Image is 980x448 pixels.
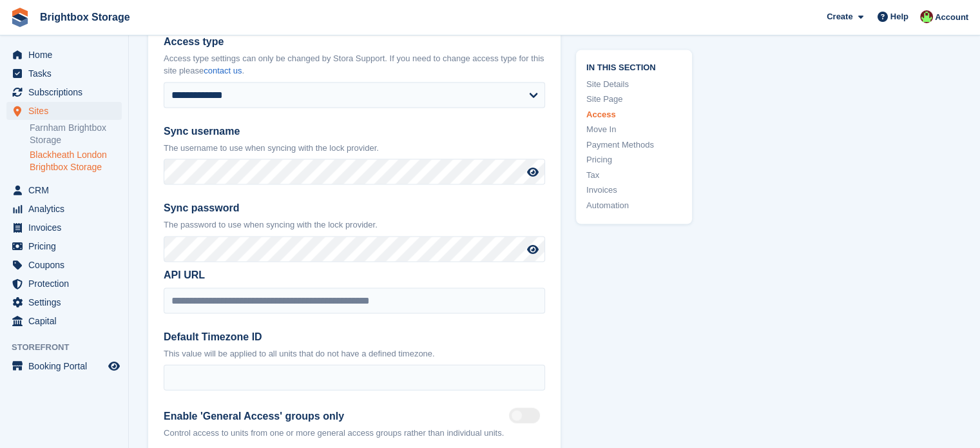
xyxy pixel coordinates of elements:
span: Create [827,10,852,23]
a: Move In [586,123,682,136]
a: Blackheath London Brightbox Storage [30,149,122,173]
a: Payment Methods [586,139,682,151]
a: menu [6,237,122,255]
span: Booking Portal [28,357,106,375]
a: menu [6,64,122,83]
a: menu [6,83,122,101]
a: Preview store [106,358,122,374]
a: Tax [586,169,682,182]
a: menu [6,200,122,218]
label: Default Timezone ID [164,329,545,345]
label: Sync password [164,200,545,216]
a: contact us [204,66,242,75]
span: Analytics [28,200,106,218]
span: Pricing [28,237,106,255]
span: Account [935,11,968,24]
span: Subscriptions [28,83,106,101]
span: In this section [586,61,682,73]
a: Farnham Brightbox Storage [30,122,122,146]
label: API URL [164,268,545,283]
a: menu [6,219,122,237]
span: Help [890,10,908,23]
label: Access type [164,34,545,50]
span: Invoices [28,219,106,237]
span: Settings [28,293,106,311]
p: Control access to units from one or more general access groups rather than individual units. [164,427,504,440]
span: Capital [28,312,106,330]
a: menu [6,102,122,120]
a: Access [586,108,682,121]
a: Pricing [586,153,682,166]
a: menu [6,46,122,64]
p: Access type settings can only be changed by Stora Support. If you need to change access type for ... [164,52,545,77]
a: Site Page [586,93,682,106]
p: The username to use when syncing with the lock provider. [164,142,545,155]
a: Site Details [586,78,682,91]
a: menu [6,357,122,375]
span: Storefront [12,341,128,354]
a: menu [6,181,122,199]
a: Brightbox Storage [35,6,135,28]
img: Marlena [920,10,933,23]
span: Home [28,46,106,64]
a: menu [6,312,122,330]
p: This value will be applied to all units that do not have a defined timezone. [164,347,545,360]
a: menu [6,275,122,293]
p: The password to use when syncing with the lock provider. [164,219,545,231]
span: Coupons [28,256,106,274]
span: Tasks [28,64,106,83]
img: stora-icon-8386f47178a22dfd0bd8f6a31ec36ba5ce8667c1dd55bd0f319d3a0aa187defe.svg [10,8,30,27]
span: Sites [28,102,106,120]
a: Automation [586,199,682,212]
span: Protection [28,275,106,293]
span: CRM [28,181,106,199]
a: menu [6,293,122,311]
a: menu [6,256,122,274]
label: Sync username [164,124,545,139]
a: Invoices [586,184,682,197]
